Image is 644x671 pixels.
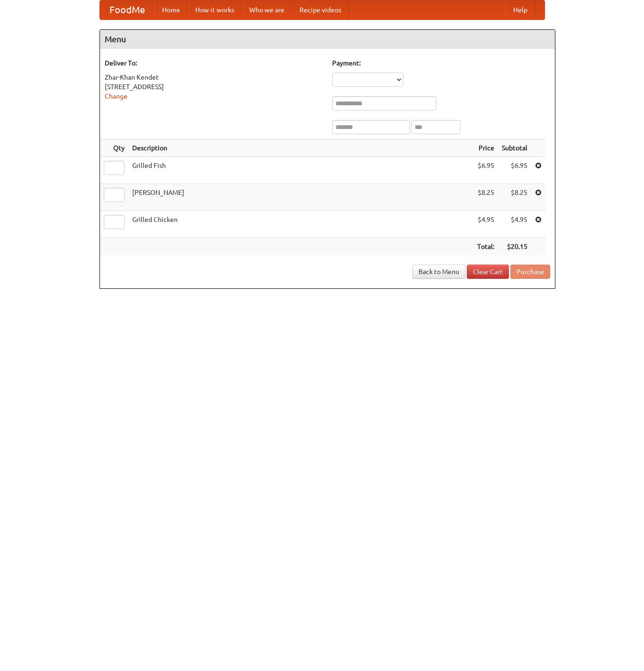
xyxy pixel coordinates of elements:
[154,0,188,19] a: Home
[506,0,535,19] a: Help
[467,265,509,279] a: Clear Cart
[105,58,323,68] h5: Deliver To:
[498,238,531,256] th: $20.15
[473,211,498,238] td: $4.95
[412,265,465,279] a: Back to Menu
[332,58,550,68] h5: Payment:
[498,157,531,184] td: $6.95
[242,0,292,19] a: Who we are
[105,73,323,82] div: Zhar-Khan Kendet
[473,139,498,157] th: Price
[473,184,498,211] td: $8.25
[188,0,242,19] a: How it works
[498,184,531,211] td: $8.25
[100,30,555,49] h4: Menu
[498,139,531,157] th: Subtotal
[128,184,473,211] td: [PERSON_NAME]
[473,157,498,184] td: $6.95
[292,0,349,19] a: Recipe videos
[128,157,473,184] td: Grilled Fish
[100,0,154,19] a: FoodMe
[128,211,473,238] td: Grilled Chicken
[498,211,531,238] td: $4.95
[105,82,323,92] div: [STREET_ADDRESS]
[473,238,498,256] th: Total:
[105,92,127,100] a: Change
[100,139,128,157] th: Qty
[510,265,550,279] button: Purchase
[128,139,473,157] th: Description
